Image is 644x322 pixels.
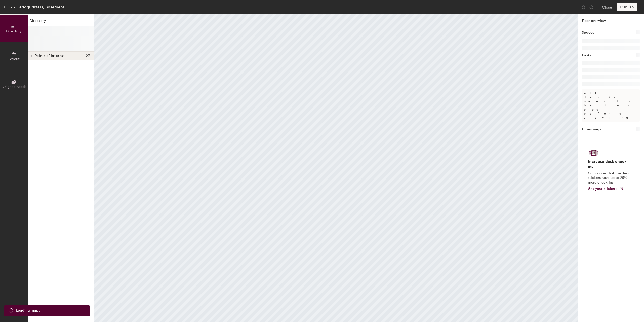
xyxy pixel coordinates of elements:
[16,308,42,313] span: Loading map ...
[588,187,617,191] span: Get your stickers
[582,89,640,122] p: All desks need to be in a pod before saving
[582,53,591,58] h1: Desks
[588,187,623,191] a: Get your stickers
[578,14,644,26] h1: Floor overview
[8,57,20,61] span: Layout
[581,5,586,10] img: Undo
[588,149,599,157] img: Sticker logo
[86,54,90,58] span: 27
[602,3,612,11] button: Close
[28,18,94,26] h1: Directory
[588,159,631,169] h4: Increase desk check-ins
[6,29,22,33] span: Directory
[582,127,601,132] h1: Furnishings
[2,85,26,89] span: Neighborhoods
[35,54,65,58] span: Points of interest
[94,14,578,322] canvas: Map
[588,171,631,185] p: Companies that use desk stickers have up to 25% more check-ins.
[589,5,594,10] img: Redo
[4,4,65,10] div: EHQ - Headquarters, Basement
[582,30,594,35] h1: Spaces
